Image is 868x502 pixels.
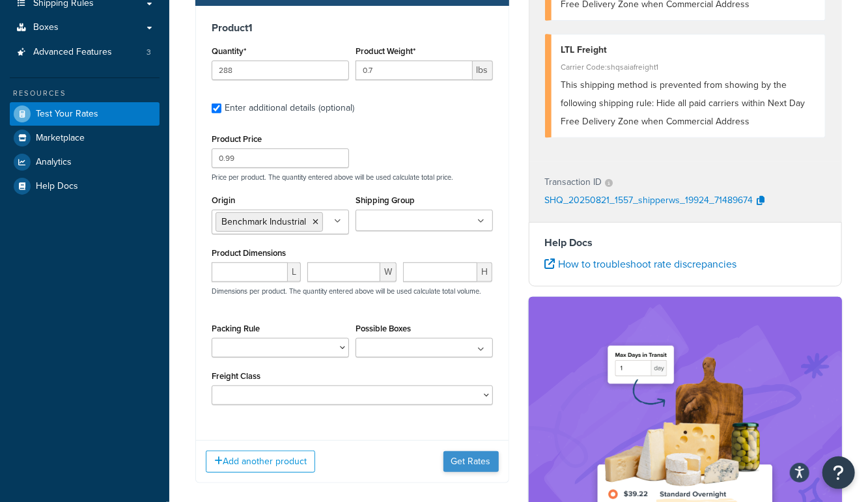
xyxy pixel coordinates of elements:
span: Boxes [33,22,59,33]
p: SHQ_20250821_1557_shipperws_19924_71489674 [545,191,753,211]
div: LTL Freight [561,41,816,59]
label: Origin [212,195,235,205]
input: 0.00 [356,61,473,80]
span: Marketplace [36,133,85,144]
div: Enter additional details (optional) [225,99,354,117]
input: Enter additional details (optional) [212,104,221,113]
span: Advanced Features [33,47,112,58]
label: Freight Class [212,371,260,381]
label: Product Weight* [356,46,415,56]
span: Analytics [36,157,72,168]
span: H [477,262,492,282]
label: Product Dimensions [212,248,286,258]
span: lbs [473,61,493,80]
button: Get Rates [443,451,499,472]
a: Test Your Rates [10,102,160,126]
a: Analytics [10,150,160,174]
button: Add another product [206,451,315,473]
span: This shipping method is prevented from showing by the following shipping rule: Hide all paid carr... [561,78,805,128]
div: Carrier Code: shqsaiafreight1 [561,58,816,76]
span: Test Your Rates [36,109,98,120]
label: Possible Boxes [356,324,411,333]
a: Marketplace [10,126,160,150]
label: Product Price [212,134,262,144]
p: Price per product. The quantity entered above will be used calculate total price. [208,173,496,182]
a: Boxes [10,16,160,40]
p: Dimensions per product. The quantity entered above will be used calculate total volume. [208,286,481,296]
button: Open Resource Center [822,456,855,489]
h3: Product 1 [212,21,493,35]
p: Transaction ID [545,173,602,191]
span: L [288,262,301,282]
span: Benchmark Industrial [221,215,306,229]
h4: Help Docs [545,235,826,251]
li: Advanced Features [10,40,160,64]
span: Help Docs [36,181,78,192]
input: 0.0 [212,61,349,80]
a: Advanced Features3 [10,40,160,64]
label: Packing Rule [212,324,260,333]
span: 3 [147,47,151,58]
a: How to troubleshoot rate discrepancies [545,257,737,272]
a: Help Docs [10,174,160,198]
div: Resources [10,88,160,99]
label: Quantity* [212,46,246,56]
span: W [380,262,397,282]
label: Shipping Group [356,195,415,205]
